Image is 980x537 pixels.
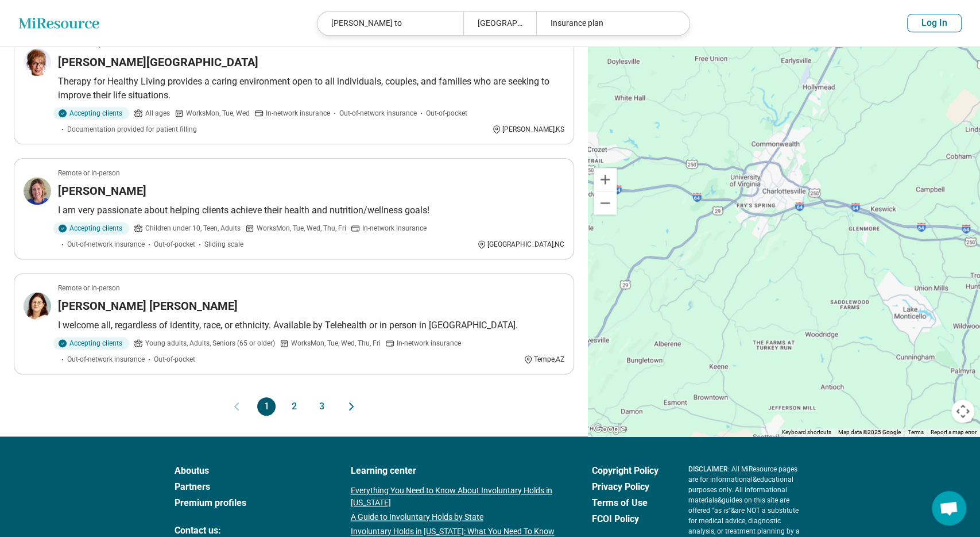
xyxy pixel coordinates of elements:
a: Report a map error [931,429,977,435]
a: Partners [175,480,321,494]
span: Children under 10, Teen, Adults [145,223,241,233]
span: Documentation provided for patient filling [67,124,197,135]
a: FCOI Policy [592,512,659,526]
a: Terms (opens in new tab) [908,429,924,435]
span: In-network insurance [266,108,330,118]
a: A Guide to Involuntary Holds by State [351,511,562,523]
div: Tempe , AZ [524,354,564,365]
div: [PERSON_NAME] , KS [492,124,564,135]
span: DISCLAIMER [688,465,728,473]
span: Out-of-pocket [154,239,195,250]
button: Map camera controls [951,400,974,423]
div: Accepting clients [53,337,129,350]
div: Insurance plan [536,11,682,35]
button: Next page [344,397,358,416]
h3: [PERSON_NAME][GEOGRAPHIC_DATA] [58,54,258,70]
button: 2 [285,397,303,416]
span: Map data ©2025 Google [838,429,901,435]
img: Google [591,421,629,436]
p: I welcome all, regardless of identity, race, or ethnicity. Available by Telehealth or in person i... [58,319,564,332]
a: Learning center [351,464,562,478]
a: Aboutus [175,464,321,478]
span: In-network insurance [362,223,427,233]
a: Terms of Use [592,496,659,510]
span: Out-of-pocket [154,354,195,365]
span: Out-of-network insurance [67,354,145,365]
p: I am very passionate about helping clients achieve their health and nutrition/wellness goals! [58,204,564,217]
p: Remote or In-person [58,283,120,293]
p: Remote or In-person [58,168,120,178]
a: Premium profiles [175,496,321,510]
a: Open this area in Google Maps (opens a new window) [591,421,629,436]
span: All ages [145,108,170,118]
span: Sliding scale [204,239,243,250]
span: Works Mon, Tue, Wed, Thu, Fri [291,338,381,348]
a: Everything You Need to Know About Involuntary Holds in [US_STATE] [351,485,562,509]
button: Log In [907,14,962,32]
div: [GEOGRAPHIC_DATA], [GEOGRAPHIC_DATA] [463,11,536,35]
span: Works Mon, Tue, Wed, Thu, Fri [257,223,346,233]
div: [PERSON_NAME] to [317,11,463,35]
span: Out-of-network insurance [339,108,417,118]
span: Works Mon, Tue, Wed [186,108,250,118]
a: Copyright Policy [592,464,659,478]
a: Privacy Policy [592,480,659,494]
button: Previous page [230,397,243,416]
button: 1 [257,397,276,416]
button: 3 [312,397,331,416]
div: [GEOGRAPHIC_DATA] , NC [477,239,564,250]
button: Zoom in [594,168,617,191]
p: Therapy for Healthy Living provides a caring environment open to all individuals, couples, and fa... [58,75,564,102]
h3: [PERSON_NAME] [PERSON_NAME] [58,298,238,314]
div: Accepting clients [53,107,129,120]
span: Out-of-pocket [426,108,467,118]
button: Keyboard shortcuts [782,428,831,436]
span: Out-of-network insurance [67,239,145,250]
div: Accepting clients [53,222,129,235]
span: In-network insurance [397,338,461,348]
span: Young adults, Adults, Seniors (65 or older) [145,338,275,348]
h3: [PERSON_NAME] [58,183,146,199]
button: Zoom out [594,191,617,214]
div: Open chat [932,491,966,526]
